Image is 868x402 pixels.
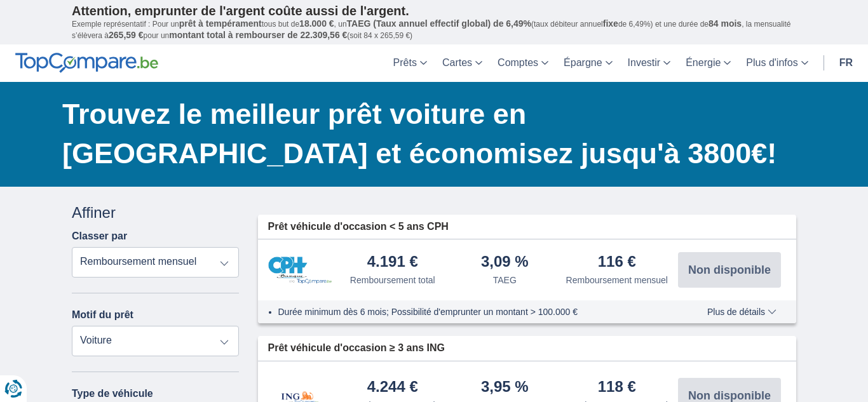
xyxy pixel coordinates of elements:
[598,379,636,396] div: 118 €
[603,18,618,29] span: fixe
[268,220,449,234] span: Prêt véhicule d'occasion < 5 ans CPH
[490,44,556,82] a: Comptes
[481,379,529,396] div: 3,95 %
[72,231,127,242] label: Classer par
[556,44,620,82] a: Épargne
[678,44,738,82] a: Énergie
[678,252,781,288] button: Non disponible
[109,30,144,40] span: 265,59 €
[367,379,418,396] div: 4.244 €
[698,307,786,317] button: Plus de détails
[435,44,490,82] a: Cartes
[169,30,347,40] span: montant total à rembourser de 22.309,56 €
[688,264,771,276] span: Non disponible
[688,390,771,401] span: Non disponible
[493,274,517,286] div: TAEG
[350,274,435,286] div: Remboursement total
[278,305,670,318] li: Durée minimum dès 6 mois; Possibilité d'emprunter un montant > 100.000 €
[179,18,262,29] span: prêt à tempérament
[268,341,445,356] span: Prêt véhicule d'occasion ≥ 3 ans ING
[72,3,796,18] p: Attention, emprunter de l'argent coûte aussi de l'argent.
[832,44,860,82] a: fr
[72,18,796,41] p: Exemple représentatif : Pour un tous but de , un (taux débiteur annuel de 6,49%) et une durée de ...
[481,254,529,271] div: 3,09 %
[72,202,239,224] div: Affiner
[62,95,796,173] h1: Trouvez le meilleur prêt voiture en [GEOGRAPHIC_DATA] et économisez jusqu'à 3800€!
[15,53,158,73] img: TopCompare
[268,257,332,284] img: pret personnel CPH Banque
[299,18,334,29] span: 18.000 €
[620,44,679,82] a: Investir
[72,309,133,321] label: Motif du prêt
[386,44,435,82] a: Prêts
[367,254,418,271] div: 4.191 €
[598,254,636,271] div: 116 €
[72,388,153,399] label: Type de véhicule
[566,274,668,286] div: Remboursement mensuel
[347,18,531,29] span: TAEG (Taux annuel effectif global) de 6,49%
[709,18,742,29] span: 84 mois
[707,307,776,316] span: Plus de détails
[738,44,815,82] a: Plus d'infos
